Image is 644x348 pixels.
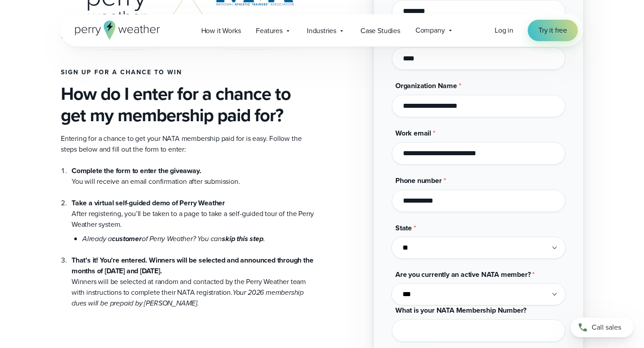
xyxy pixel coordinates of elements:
[538,25,567,36] span: Try it free
[571,318,633,337] a: Call sales
[222,233,263,244] strong: skip this step
[395,223,412,233] span: State
[61,133,315,155] p: Entering for a chance to get your NATA membership paid for is easy. Follow the steps below and fi...
[72,187,315,244] li: After registering, you’ll be taken to a page to take a self-guided tour of the Perry Weather system.
[415,25,445,36] span: Company
[72,255,314,276] strong: That’s it! You’re entered. Winners will be selected and announced through the months of [DATE] an...
[194,21,249,40] a: How it Works
[72,287,304,308] em: Your 2026 membership dues will be prepaid by [PERSON_NAME].
[395,175,442,186] span: Phone number
[495,25,513,36] a: Log in
[61,69,315,76] h4: Sign up for a chance to win
[592,322,621,333] span: Call sales
[201,25,241,36] span: How it Works
[307,25,336,36] span: Industries
[360,25,400,36] span: Case Studies
[395,305,526,315] span: What is your NATA Membership Number?
[61,83,315,126] h3: How do I enter for a chance to get my membership paid for?
[72,198,225,208] strong: Take a virtual self-guided demo of Perry Weather
[395,81,457,91] span: Organization Name
[495,25,513,35] span: Log in
[256,25,283,36] span: Features
[395,269,530,280] span: Are you currently an active NATA member?
[82,233,265,244] em: Already a of Perry Weather? You can .
[528,20,578,41] a: Try it free
[353,21,408,40] a: Case Studies
[72,244,315,309] li: Winners will be selected at random and contacted by the Perry Weather team with instructions to c...
[112,233,142,244] strong: customer
[395,128,431,138] span: Work email
[72,166,201,176] strong: Complete the form to enter the giveaway.
[72,166,315,187] li: You will receive an email confirmation after submission.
